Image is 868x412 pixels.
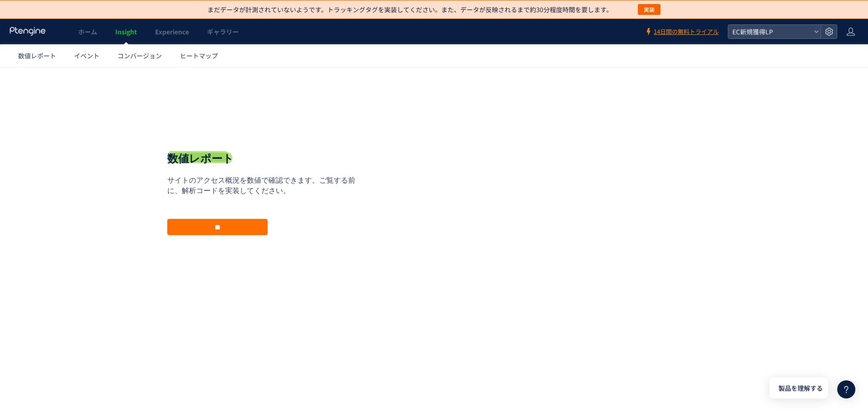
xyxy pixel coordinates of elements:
span: 製品を理解する [778,384,823,393]
span: Insight [115,27,137,36]
span: ヒートマップ [180,51,218,60]
p: まだデータが計測されていないようです。トラッキングタグを実装してください。また、データが反映されるまで約30分程度時間を要します。 [208,5,613,14]
span: コンバージョン [118,51,162,60]
span: 数値レポート [18,51,56,60]
span: ホーム [78,27,97,36]
span: 14日間の無料トライアル [654,28,719,36]
p: サイトのアクセス概況を数値で確認できます。ご覧する前に、解析コードを実装してください。 [167,109,362,129]
span: イベント [74,51,99,60]
span: Experience [155,27,189,36]
span: EC新規獲得LP [730,25,810,38]
span: ギャラリー [207,27,239,36]
button: 実装 [638,4,660,15]
h1: 数値レポート [167,84,234,99]
a: 14日間の無料トライアル [645,28,719,36]
span: 実装 [644,4,655,15]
